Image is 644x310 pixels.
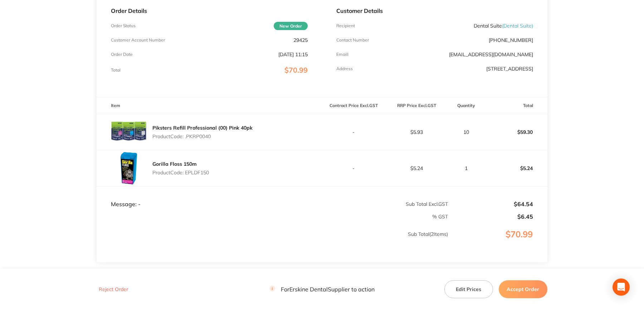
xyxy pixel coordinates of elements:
th: Item [97,97,322,114]
th: Quantity [448,97,484,114]
p: $59.30 [485,123,547,141]
span: ( Dental Suite ) [502,23,533,29]
p: $70.99 [449,229,547,254]
p: - [322,129,385,135]
a: [EMAIL_ADDRESS][DOMAIN_NAME] [449,51,533,58]
div: Open Intercom Messenger [613,278,630,296]
p: [STREET_ADDRESS] [486,66,533,72]
p: $5.93 [385,129,448,135]
p: Address [336,66,353,71]
p: Sub Total ( 2 Items) [97,231,448,251]
p: Sub Total Excl. GST [322,201,448,207]
th: Total [484,97,547,114]
p: $64.54 [449,201,533,207]
button: Accept Order [499,280,547,298]
img: OTU2bTk2aA [111,114,147,150]
a: Piksters Refill Professional (00) Pink 40pk [152,125,253,131]
p: [DATE] 11:15 [278,52,308,57]
p: - [322,165,385,171]
button: Edit Prices [444,280,493,298]
p: Recipient [336,23,355,28]
p: Order Details [111,8,308,14]
p: Order Date [111,52,133,57]
p: For Erskine Dental Supplier to action [269,286,375,293]
p: Order Status [111,23,136,28]
p: $5.24 [385,165,448,171]
p: % GST [97,214,448,219]
p: 1 [449,165,484,171]
span: New Order [274,22,308,30]
p: 29425 [293,37,308,43]
p: Product Code: EPLDF150 [152,170,209,175]
img: M3BtYzRkYQ [111,150,147,186]
p: $6.45 [449,213,533,220]
td: Message: - [97,186,322,208]
p: Customer Details [336,8,533,14]
p: Contact Number [336,38,369,43]
a: Gorilla Floss 150m [152,161,197,167]
th: RRP Price Excl. GST [385,97,448,114]
th: Contract Price Excl. GST [322,97,385,114]
p: Emaill [336,52,348,57]
p: [PHONE_NUMBER] [489,37,533,43]
p: Customer Account Number [111,38,165,43]
p: Dental Suite [474,23,533,29]
button: Reject Order [97,286,130,293]
p: $5.24 [485,160,547,177]
span: $70.99 [284,66,308,74]
p: 10 [449,129,484,135]
p: Product Code: .PKRP0040 [152,134,253,139]
p: Total [111,68,121,73]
